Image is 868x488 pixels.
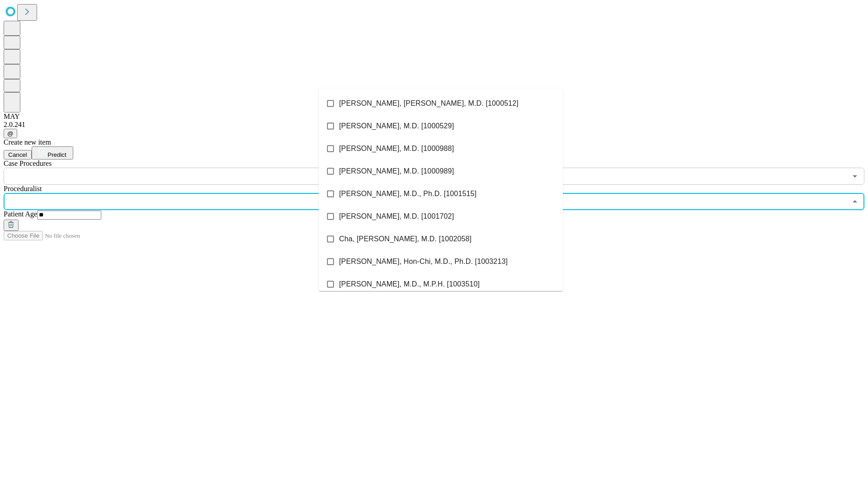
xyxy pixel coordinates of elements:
[339,166,454,177] span: [PERSON_NAME], M.D. [1000989]
[4,150,32,160] button: Cancel
[4,138,51,146] span: Create new item
[4,121,864,129] div: 2.0.241
[4,210,37,218] span: Patient Age
[4,129,17,138] button: @
[8,151,27,158] span: Cancel
[339,188,476,199] span: [PERSON_NAME], M.D., Ph.D. [1001515]
[339,98,519,109] span: [PERSON_NAME], [PERSON_NAME], M.D. [1000512]
[4,113,864,121] div: MAY
[339,279,480,290] span: [PERSON_NAME], M.D., M.P.H. [1003510]
[339,256,508,267] span: [PERSON_NAME], Hon-Chi, M.D., Ph.D. [1003213]
[32,146,73,160] button: Predict
[7,130,14,137] span: @
[849,195,861,208] button: Close
[47,151,66,158] span: Predict
[339,234,472,244] span: Cha, [PERSON_NAME], M.D. [1002058]
[339,121,454,131] span: [PERSON_NAME], M.D. [1000529]
[339,211,454,222] span: [PERSON_NAME], M.D. [1001702]
[339,143,454,154] span: [PERSON_NAME], M.D. [1000988]
[4,160,52,167] span: Scheduled Procedure
[849,170,861,183] button: Open
[4,185,42,192] span: Proceduralist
